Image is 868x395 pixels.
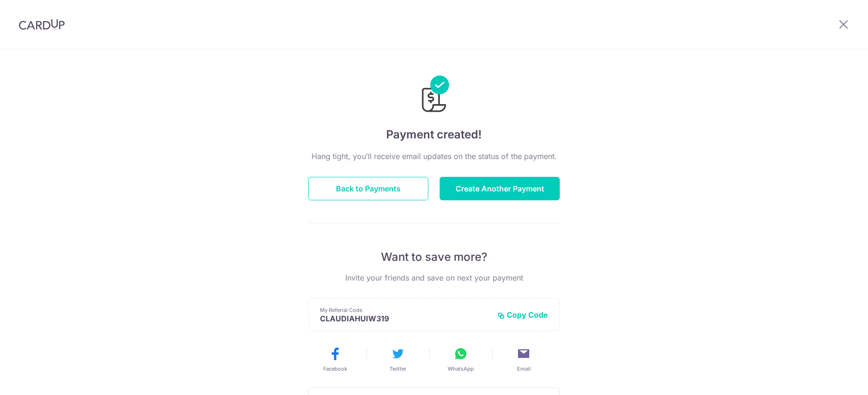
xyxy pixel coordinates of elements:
button: Facebook [307,346,363,372]
p: Hang tight, you’ll receive email updates on the status of the payment. [308,151,560,162]
p: CLAUDIAHUIW319 [320,314,490,323]
button: Create Another Payment [440,177,560,200]
span: Twitter [389,365,406,372]
button: Back to Payments [308,177,428,200]
span: Facebook [323,365,347,372]
button: Twitter [370,346,426,372]
p: My Referral Code [320,306,490,314]
span: Email [517,365,531,372]
span: WhatsApp [448,365,474,372]
p: Want to save more? [308,250,560,265]
img: Payments [419,76,449,115]
img: CardUp [19,19,65,30]
h4: Payment created! [308,126,560,143]
button: WhatsApp [433,346,488,372]
button: Copy Code [497,310,548,319]
button: Email [496,346,551,372]
p: Invite your friends and save on next your payment [308,272,560,283]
